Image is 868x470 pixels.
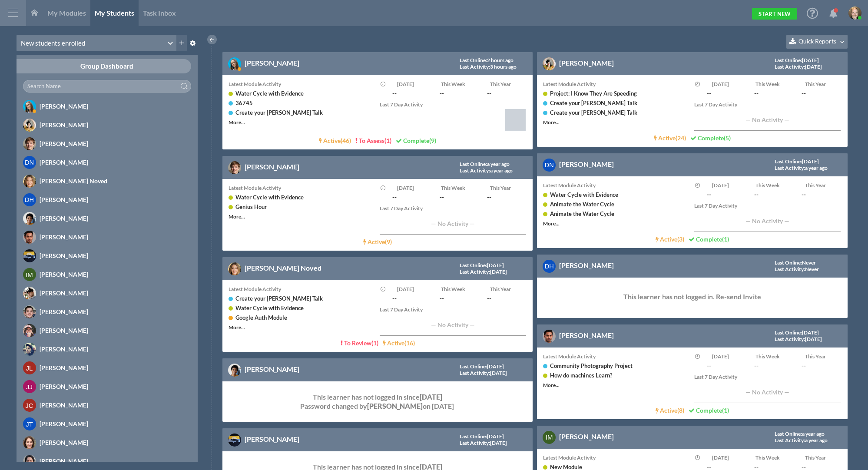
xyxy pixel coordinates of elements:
[543,330,556,343] img: image
[716,292,761,301] a: Re-send Invite
[775,437,804,444] span: Last Activity
[23,287,36,300] img: image
[229,183,375,192] div: Latest Module Activity
[805,81,826,87] span: This Year
[23,324,36,337] img: image
[23,231,36,244] img: image
[383,339,415,347] a: Active(16)
[805,182,826,189] span: This Year
[430,192,454,202] span: --
[228,364,241,377] img: image
[550,191,618,198] a: Water Cycle with Evidence
[40,419,162,428] div: [PERSON_NAME]
[550,90,637,97] a: Project: I Know They Are Speeding
[775,158,801,165] span: Last Online
[40,382,162,391] div: [PERSON_NAME]
[775,64,822,70] div: : [DATE]
[40,400,162,410] div: [PERSON_NAME]
[17,342,198,356] a: [PERSON_NAME]
[460,167,489,174] span: Last Activity
[441,286,465,292] span: This Week
[40,363,162,372] div: [PERSON_NAME]
[380,204,527,213] div: Last 7 Day Activity
[775,336,804,342] span: Last Activity
[17,454,198,468] a: [PERSON_NAME]
[792,89,816,98] span: --
[229,213,245,220] a: More...
[460,364,507,370] div: : [DATE]
[460,370,507,376] div: : [DATE]
[460,161,486,167] span: Last Online
[17,361,198,375] a: JL[PERSON_NAME]
[550,372,612,379] a: How do machines Learn?
[460,64,517,70] div: : 3 hours ago
[143,9,176,17] span: Task Inbox
[229,285,375,294] div: Latest Module Activity
[245,365,299,373] a: [PERSON_NAME]
[229,119,245,126] a: More...
[235,109,323,116] a: Create your [PERSON_NAME] Talk
[697,79,744,89] div: [DATE]
[313,393,442,401] span: This learner has not logged in since
[745,89,769,98] span: --
[380,213,526,235] div: — No Activity —
[235,90,304,97] a: Water Cycle with Evidence
[697,181,744,190] div: [DATE]
[382,79,429,89] div: [DATE]
[550,99,637,106] a: Create your [PERSON_NAME] Talk
[228,262,241,275] img: image
[17,267,198,281] a: IM[PERSON_NAME]
[23,80,191,93] input: Search Name
[382,89,406,98] span: --
[694,372,841,381] div: Last 7 Day Activity
[363,238,392,245] a: Active(9)
[17,211,198,225] a: [PERSON_NAME]
[805,454,826,461] span: This Year
[490,81,511,87] span: This Year
[546,434,553,441] span: IM
[559,331,614,339] a: [PERSON_NAME]
[40,326,162,335] div: [PERSON_NAME]
[40,176,162,185] div: [PERSON_NAME] Noved
[95,9,134,17] span: My Students
[559,432,614,440] a: [PERSON_NAME]
[17,192,198,207] a: DH[PERSON_NAME]
[694,210,841,232] div: — No Activity —
[775,329,801,336] span: Last Online
[17,305,198,319] a: [PERSON_NAME]
[689,235,729,243] a: Complete(1)
[775,260,819,266] div: : Never
[460,370,489,376] span: Last Activity
[17,136,198,151] a: [PERSON_NAME]
[23,100,36,113] img: image
[420,393,442,401] b: [DATE]
[40,214,162,223] div: [PERSON_NAME]
[477,89,501,98] span: --
[396,137,436,144] a: Complete(9)
[775,266,804,272] span: Last Activity
[17,174,198,188] a: [PERSON_NAME] Noved
[17,230,198,244] a: [PERSON_NAME]
[25,402,33,409] span: JC
[755,182,780,189] span: This Week
[40,438,162,447] div: [PERSON_NAME]
[460,434,507,440] div: : [DATE]
[559,59,614,67] a: [PERSON_NAME]
[40,232,162,242] div: [PERSON_NAME]
[775,165,828,171] div: : a year ago
[460,269,507,275] div: : [DATE]
[775,266,819,272] div: : Never
[17,59,198,73] a: Group Dashboard
[40,195,162,204] div: [PERSON_NAME]
[245,162,299,171] a: [PERSON_NAME]
[775,437,828,444] div: : a year ago
[550,210,614,217] a: Animate the Water Cycle
[755,81,780,87] span: This Week
[23,436,36,449] img: image
[300,402,454,410] span: Password changed by on [DATE]
[23,212,36,225] img: image
[775,57,801,63] span: Last Online
[775,430,801,437] span: Last Online
[17,398,198,412] a: JC[PERSON_NAME]
[40,102,162,111] div: [PERSON_NAME]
